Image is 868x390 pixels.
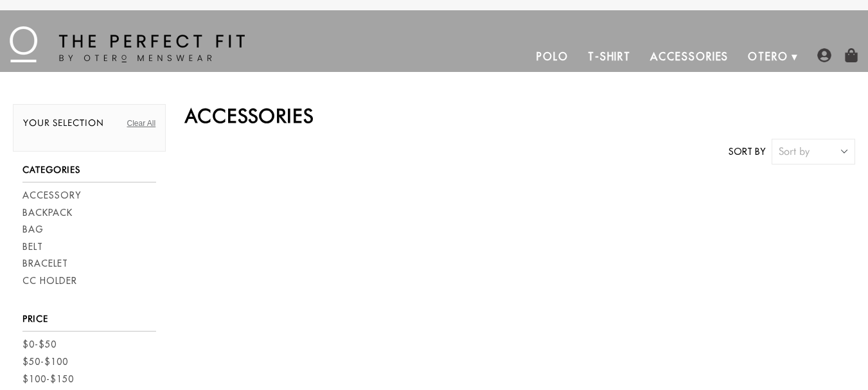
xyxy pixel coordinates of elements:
[22,164,156,182] h3: Categories
[22,206,73,220] a: Backpack
[22,240,43,254] a: Belt
[817,48,831,62] img: user-account-icon.png
[635,184,852,377] a: leather backpack
[22,373,74,386] a: $100-$150
[23,118,155,135] h2: Your selection
[412,184,629,377] a: otero menswear classic black leather belt
[22,355,68,369] a: $50-$100
[127,118,156,129] a: Clear All
[22,274,77,288] a: CC Holder
[10,26,245,62] img: The Perfect Fit - by Otero Menswear - Logo
[729,145,765,159] label: Sort by
[844,48,858,62] img: shopping-bag-icon.png
[641,41,738,72] a: Accessories
[188,184,405,377] a: black braided leather bracelet
[738,41,798,72] a: Otero
[22,338,57,351] a: $0-$50
[22,257,68,270] a: Bracelet
[527,41,578,72] a: Polo
[22,223,44,236] a: Bag
[22,189,81,202] a: Accessory
[185,104,855,127] h2: Accessories
[22,314,156,332] h3: Price
[578,41,641,72] a: T-Shirt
